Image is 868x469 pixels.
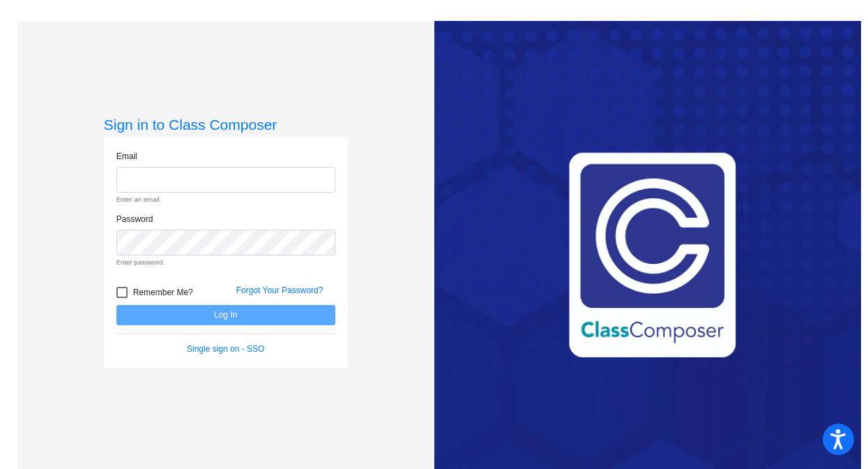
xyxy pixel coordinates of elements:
[116,150,137,163] label: Email
[133,284,193,301] span: Remember Me?
[116,305,335,325] button: Log In
[116,213,153,225] label: Password
[116,195,335,204] small: Enter an email.
[116,258,335,267] small: Enter password.
[236,285,323,295] a: Forgot Your Password?
[104,116,348,133] h3: Sign in to Class Composer
[187,344,264,354] a: Single sign on - SSO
